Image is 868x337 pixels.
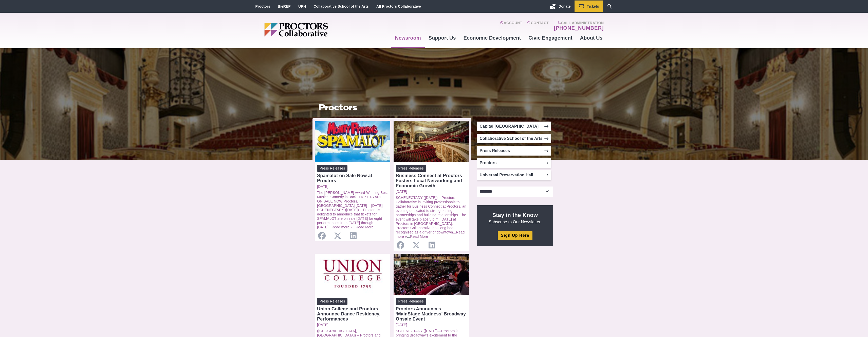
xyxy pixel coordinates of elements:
[546,1,574,12] a: Donate
[396,298,467,321] a: Press Releases Proctors Announces ‘MainStage Madness’ Broadway Onsale Event
[527,21,549,31] a: Contact
[575,1,603,12] a: Tickets
[460,31,525,45] a: Economic Development
[554,25,604,31] a: [PHONE_NUMBER]
[477,146,551,156] a: Press Releases
[317,191,388,229] a: The [PERSON_NAME] Award-Winning Best Musical Comedy is Back! TICKETS ARE ON SALE NOW Proctors, [G...
[483,211,547,225] p: Subscribe to Our Newsletter.
[396,196,467,239] p: ...
[396,230,465,239] a: Read more »
[559,4,570,8] span: Donate
[317,298,388,321] a: Press Releases Union College and Proctors Announce Dance Residency, Performances
[376,4,421,8] a: All Proctors Collaborative
[317,306,388,322] div: Union College and Proctors Announce Dance Residency, Performances
[410,234,428,239] a: Read More
[396,298,426,305] span: Press Releases
[525,31,576,45] a: Civic Engagement
[278,4,291,8] a: theREP
[477,170,551,180] a: Universal Preservation Hall
[396,323,467,327] a: [DATE]
[500,21,522,31] a: Account
[396,196,466,234] a: SCHENECTADY ([DATE]) – Proctors Collaborative is inviting professionals to gather for Business Co...
[552,21,604,25] span: Call Administration
[396,190,467,194] a: [DATE]
[298,4,306,8] a: UPH
[391,31,424,45] a: Newsroom
[576,31,606,45] a: About Us
[317,184,388,189] a: [DATE]
[396,165,467,188] a: Press Releases Business Connect at Proctors Fosters Local Networking and Economic Growth
[317,165,388,183] a: Press Releases Spamalot on Sale Now at Proctors
[317,323,388,327] a: [DATE]
[317,298,347,305] span: Press Releases
[313,4,369,8] a: Collaborative School of the Arts
[587,4,599,8] span: Tickets
[477,134,551,143] a: Collaborative School of the Arts
[477,187,553,197] select: Select category
[492,212,538,218] strong: Stay in the Know
[331,225,353,229] a: Read more »
[498,231,532,240] a: Sign Up Here
[319,103,466,112] h1: Proctors
[603,1,617,12] a: Search
[255,4,270,8] a: Proctors
[396,165,426,172] span: Press Releases
[264,23,367,37] img: Proctors logo
[356,225,374,229] a: Read More
[396,306,467,322] div: Proctors Announces ‘MainStage Madness’ Broadway Onsale Event
[317,165,347,172] span: Press Releases
[396,173,467,188] div: Business Connect at Proctors Fosters Local Networking and Economic Growth
[317,191,388,229] p: ...
[317,173,388,183] div: Spamalot on Sale Now at Proctors
[425,31,460,45] a: Support Us
[477,122,551,131] a: Capital [GEOGRAPHIC_DATA]
[477,158,551,168] a: Proctors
